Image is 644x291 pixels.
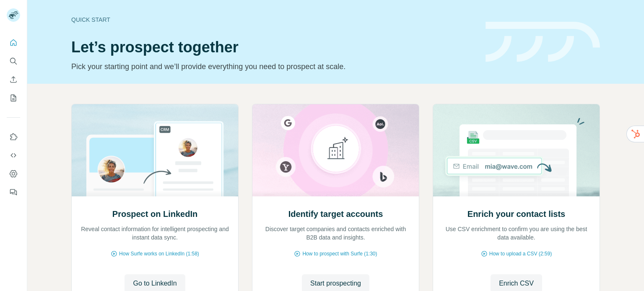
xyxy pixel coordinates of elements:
[499,278,534,288] span: Enrich CSV
[7,72,20,87] button: Enrich CSV
[112,208,197,220] h2: Prospect on LinkedIn
[7,54,20,69] button: Search
[7,129,20,144] button: Use Surfe on LinkedIn
[71,104,239,196] img: Prospect on LinkedIn
[486,22,600,62] img: banner
[310,278,361,288] span: Start prospecting
[302,250,377,258] span: How to prospect with Surfe (1:30)
[261,225,410,242] p: Discover target companies and contacts enriched with B2B data and insights.
[433,104,600,196] img: Enrich your contact lists
[7,90,20,106] button: My lists
[441,225,591,242] p: Use CSV enrichment to confirm you are using the best data available.
[71,39,475,56] h1: Let’s prospect together
[7,185,20,200] button: Feedback
[252,104,419,196] img: Identify target accounts
[7,148,20,163] button: Use Surfe API
[467,208,565,220] h2: Enrich your contact lists
[71,61,475,72] p: Pick your starting point and we’ll provide everything you need to prospect at scale.
[80,225,230,242] p: Reveal contact information for intelligent prospecting and instant data sync.
[133,278,177,288] span: Go to LinkedIn
[7,166,20,181] button: Dashboard
[489,250,552,258] span: How to upload a CSV (2:59)
[288,208,383,220] h2: Identify target accounts
[7,35,20,50] button: Quick start
[119,250,199,258] span: How Surfe works on LinkedIn (1:58)
[71,15,475,24] div: Quick start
